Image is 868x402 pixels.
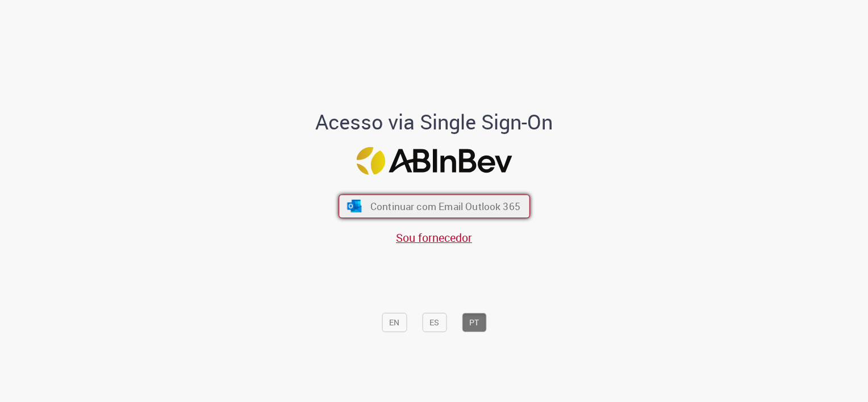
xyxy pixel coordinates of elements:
span: Continuar com Email Outlook 365 [370,200,520,213]
img: Logo ABInBev [356,147,512,175]
button: ícone Azure/Microsoft 360 Continuar com Email Outlook 365 [339,195,530,219]
h1: Acesso via Single Sign-On [277,111,592,133]
button: ES [422,313,446,332]
img: ícone Azure/Microsoft 360 [346,200,362,212]
button: PT [462,313,486,332]
button: EN [382,313,407,332]
a: Sou fornecedor [396,230,472,245]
